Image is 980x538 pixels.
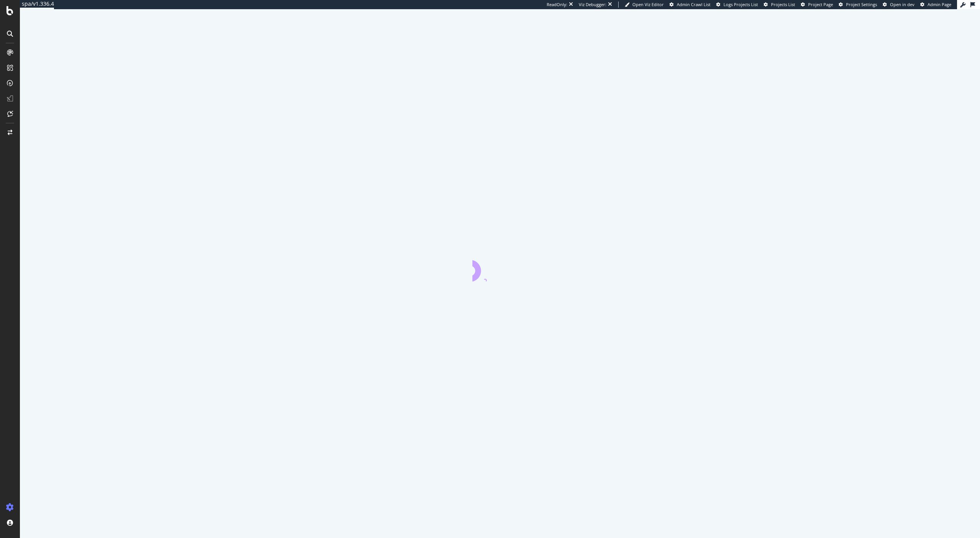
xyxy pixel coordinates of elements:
[724,2,758,7] span: Logs Projects List
[579,2,606,8] div: Viz Debugger:
[670,2,710,8] a: Admin Crawl List
[808,2,833,7] span: Project Page
[839,2,877,8] a: Project Settings
[625,2,664,8] a: Open Viz Editor
[677,2,710,7] span: Admin Crawl List
[846,2,877,7] span: Project Settings
[883,2,915,8] a: Open in dev
[928,2,951,7] span: Admin Page
[472,254,528,281] div: animation
[801,2,833,8] a: Project Page
[716,2,758,8] a: Logs Projects List
[771,2,795,7] span: Projects List
[920,2,951,8] a: Admin Page
[632,2,664,7] span: Open Viz Editor
[547,2,567,8] div: ReadOnly:
[764,2,795,8] a: Projects List
[890,2,915,7] span: Open in dev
